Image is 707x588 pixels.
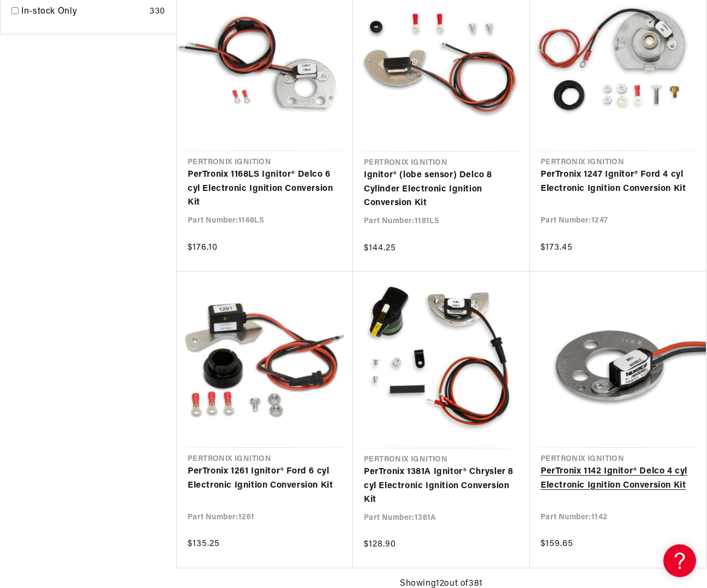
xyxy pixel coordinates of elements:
[149,5,165,19] div: 330
[21,5,145,19] a: In-stock Only
[188,465,342,493] a: PerTronix 1261 Ignitor® Ford 6 cyl Electronic Ignition Conversion Kit
[541,168,695,196] a: PerTronix 1247 Ignitor® Ford 4 cyl Electronic Ignition Conversion Kit
[188,168,342,210] a: PerTronix 1168LS Ignitor® Delco 6 cyl Electronic Ignition Conversion Kit
[364,465,519,507] a: PerTronix 1381A Ignitor® Chrysler 8 cyl Electronic Ignition Conversion Kit
[541,465,695,493] a: PerTronix 1142 Ignitor® Delco 4 cyl Electronic Ignition Conversion Kit
[364,169,519,211] a: Ignitor® (lobe sensor) Delco 8 Cylinder Electronic Ignition Conversion Kit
